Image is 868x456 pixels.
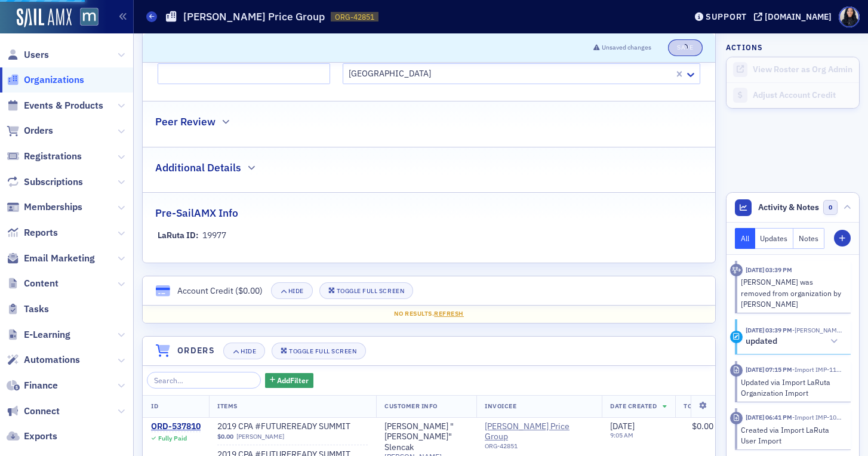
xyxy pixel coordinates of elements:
a: Finance [7,379,58,392]
span: Tasks [24,303,49,316]
time: 9:05 AM [610,431,633,439]
span: Orders [24,124,53,137]
span: Unsaved changes [602,43,651,53]
span: Subscriptions [24,175,83,189]
a: Email Marketing [7,252,95,265]
button: All [735,228,755,249]
a: Users [7,48,49,61]
span: ORG-42851 [335,12,374,22]
span: Profile [839,7,860,27]
span: Refresh [434,309,464,318]
div: No results. [151,309,707,319]
span: Exports [24,430,57,443]
span: Finance [24,379,58,392]
h4: Orders [177,344,215,357]
button: updated [746,335,842,348]
button: Hide [271,282,313,299]
div: 19977 [202,229,226,242]
button: [DOMAIN_NAME] [754,13,836,21]
a: Registrations [7,150,82,163]
div: Update [730,331,743,343]
a: E-Learning [7,328,70,341]
button: Save [668,39,702,56]
img: SailAMX [17,8,72,27]
div: Hide [241,348,256,355]
span: Users [24,48,49,61]
div: LaRuta ID: [158,229,198,242]
a: 2019 CPA #FUTUREREADY SUMMIT [217,421,368,432]
h5: updated [746,336,777,347]
a: View Homepage [72,8,99,28]
a: Tasks [7,303,49,316]
span: Email Marketing [24,252,95,265]
a: Organizations [7,73,84,87]
span: Registrations [24,150,82,163]
a: Content [7,277,59,290]
div: Created via Import LaRuta User Import [741,424,843,446]
time: 6/24/2025 03:39 PM [746,266,792,274]
button: Updates [755,228,794,249]
div: Activity [730,264,743,276]
button: Hide [223,343,265,359]
span: Events & Products [24,99,103,112]
img: SailAMX [80,8,99,26]
h1: [PERSON_NAME] Price Group [183,10,325,24]
span: 0 [823,200,838,215]
span: E-Learning [24,328,70,341]
time: 6/24/2025 03:39 PM [746,326,792,334]
span: Organizations [24,73,84,87]
a: Exports [7,430,57,443]
time: 3/31/2023 06:41 PM [746,413,792,421]
span: ID [151,402,158,410]
time: 3/31/2023 07:15 PM [746,365,792,374]
a: [PERSON_NAME] "[PERSON_NAME]" Slencak [384,421,468,453]
div: [PERSON_NAME] was removed from organization by [PERSON_NAME] [741,276,843,309]
div: Fully Paid [158,435,187,442]
span: $0.00 [692,421,713,432]
a: Connect [7,405,60,418]
input: Search… [147,372,261,389]
span: Add Filter [277,375,309,386]
span: Memberships [24,201,82,214]
span: Carol Gardner [792,326,842,334]
a: [PERSON_NAME] [236,433,284,440]
button: AddFilter [265,373,314,388]
div: Updated via Import LaRuta Organization Import [741,377,843,399]
button: Toggle Full Screen [319,282,414,299]
span: T. Rowe Price Group [485,421,593,442]
span: Import IMP-1071 [792,413,844,421]
button: Toggle Full Screen [272,343,366,359]
a: Adjust Account Credit [727,82,859,108]
span: [DATE] [610,421,635,432]
div: Account Credit ( ) [177,285,263,297]
span: Import IMP-1199 [792,365,844,374]
button: Notes [793,228,824,249]
h2: Pre-SailAMX Info [155,205,238,221]
div: Imported Activity [730,412,743,424]
div: [DOMAIN_NAME] [765,11,832,22]
a: Subscriptions [7,175,83,189]
a: Orders [7,124,53,137]
div: Toggle Full Screen [337,288,404,294]
a: Events & Products [7,99,103,112]
span: Content [24,277,59,290]
span: $0.00 [217,433,233,440]
div: Support [706,11,747,22]
a: ORD-537810 [151,421,201,432]
span: Items [217,402,238,410]
span: T. Rowe Price Group [485,421,593,454]
a: Automations [7,353,80,366]
div: Toggle Full Screen [289,348,356,355]
h2: Additional Details [155,160,241,175]
h2: Peer Review [155,114,216,130]
div: Hide [288,288,304,294]
a: Reports [7,226,58,239]
span: Date Created [610,402,657,410]
div: Imported Activity [730,364,743,377]
h4: Actions [726,42,763,53]
span: Activity & Notes [758,201,819,214]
